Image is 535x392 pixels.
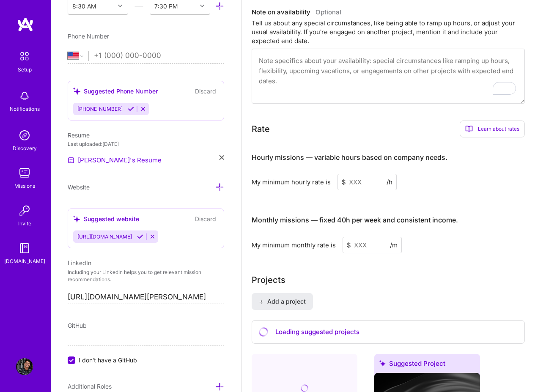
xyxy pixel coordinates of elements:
[460,121,525,137] div: Learn about rates
[77,106,123,112] span: [PHONE_NUMBER]
[72,2,96,11] div: 8:30 AM
[192,214,219,224] button: Discard
[94,44,224,68] input: +1 (000) 000-0000
[10,104,40,113] div: Notifications
[390,241,398,249] span: /m
[252,123,270,135] div: Rate
[252,293,313,310] button: Add a project
[68,157,74,164] img: Resume
[154,2,178,11] div: 7:30 PM
[68,184,90,191] span: Website
[259,297,305,306] span: Add a project
[68,383,112,390] span: Additional Roles
[68,322,87,329] span: GitHub
[14,181,35,190] div: Missions
[379,360,386,367] i: icon SuggestedTeams
[16,47,33,65] img: setup
[13,144,37,153] div: Discovery
[16,202,33,219] img: Invite
[68,155,162,165] a: [PERSON_NAME]'s Resume
[77,233,132,240] span: [URL][DOMAIN_NAME]
[16,88,33,104] img: bell
[79,356,137,365] span: I don't have a GitHub
[301,384,309,392] i: icon CircleLoadingViolet
[140,106,146,112] i: Reject
[192,86,219,96] button: Discard
[73,216,80,223] i: icon SuggestedTeams
[337,174,397,190] input: XXX
[252,241,336,249] div: My minimum monthly rate is
[134,2,143,11] i: icon HorizontalInLineDivider
[219,155,224,160] i: icon Close
[347,241,351,249] span: $
[252,274,285,286] div: Projects
[252,49,525,104] textarea: To enrich screen reader interactions, please activate Accessibility in Grammarly extension settings
[18,219,31,228] div: Invite
[68,140,224,148] div: Last uploaded: [DATE]
[252,216,458,224] h4: Monthly missions — fixed 40h per week and consistent income.
[252,19,525,45] div: Tell us about any special circumstances, like being able to ramp up hours, or adjust your usual a...
[137,233,143,240] i: Accept
[4,257,45,266] div: [DOMAIN_NAME]
[316,8,341,16] span: Optional
[16,358,33,375] img: User Avatar
[252,274,285,286] div: Add projects you've worked on
[252,320,525,344] div: Loading suggested projects
[259,300,263,304] i: icon PlusBlack
[17,17,34,32] img: logo
[16,127,33,144] img: discovery
[68,259,91,266] span: LinkedIn
[73,87,158,96] div: Suggested Phone Number
[252,154,447,162] h4: Hourly missions — variable hours based on company needs.
[387,178,392,186] span: /h
[258,327,269,337] i: icon CircleLoadingViolet
[343,237,402,253] input: XXX
[18,65,32,74] div: Setup
[200,4,204,8] i: icon Chevron
[128,106,134,112] i: Accept
[465,125,473,133] i: icon BookOpen
[118,4,122,8] i: icon Chevron
[73,214,139,223] div: Suggested website
[149,233,156,240] i: Reject
[252,178,331,186] div: My minimum hourly rate is
[252,6,341,19] div: Note on availability
[68,132,90,139] span: Resume
[68,33,109,40] span: Phone Number
[374,354,480,376] div: Suggested Project
[342,178,346,186] span: $
[14,358,35,375] a: User Avatar
[16,164,33,181] img: teamwork
[16,240,33,257] img: guide book
[73,88,80,95] i: icon SuggestedTeams
[68,269,224,283] p: Including your LinkedIn helps you to get relevant mission recommendations.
